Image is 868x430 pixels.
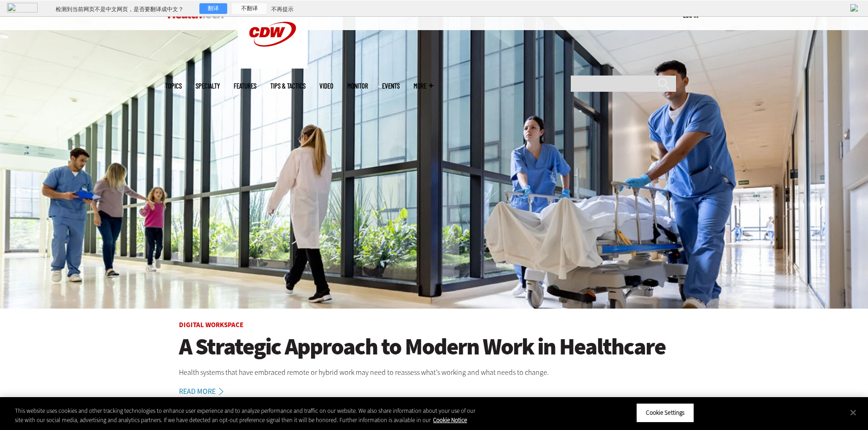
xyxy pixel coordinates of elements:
[234,82,256,89] a: Features
[382,82,400,89] a: Events
[179,334,689,360] a: A Strategic Approach to Modern Work in Healthcare
[850,4,859,12] img: close.png
[238,61,307,71] a: CDW
[196,82,220,89] span: Specialty
[414,82,433,89] span: More
[843,402,863,423] button: Close
[636,403,694,423] button: Cookie Settings
[56,6,184,13] pt: 检测到当前网页不是中文网页，是否要翻译成中文？
[7,3,38,13] img: logo.png
[232,3,267,14] div: 不翻译
[165,82,182,89] span: Topics
[179,320,243,329] a: Digital Workspace
[271,6,294,13] a: 不再提示
[179,388,234,395] a: Read More
[319,82,333,89] a: Video
[179,367,689,379] p: Health systems that have embraced remote or hybrid work may need to reassess what’s working and w...
[347,82,368,89] a: MonITor
[199,3,227,14] div: 翻译
[15,406,478,424] div: This website uses cookies and other tracking technologies to enhance user experience and to analy...
[270,82,306,89] a: Tips & Tactics
[433,416,467,424] a: More information about your privacy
